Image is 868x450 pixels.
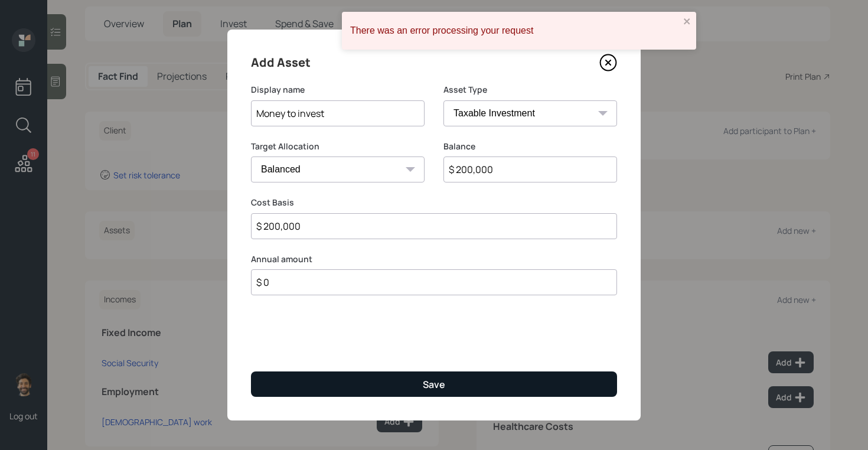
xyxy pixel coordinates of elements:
label: Cost Basis [251,197,617,208]
button: Save [251,371,617,397]
label: Target Allocation [251,141,425,152]
label: Annual amount [251,253,617,265]
label: Asset Type [443,84,617,96]
label: Balance [443,141,617,152]
div: Save [423,378,445,391]
label: Display name [251,84,425,96]
div: There was an error processing your request [350,25,680,36]
button: close [683,17,691,28]
h4: Add Asset [251,53,311,72]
